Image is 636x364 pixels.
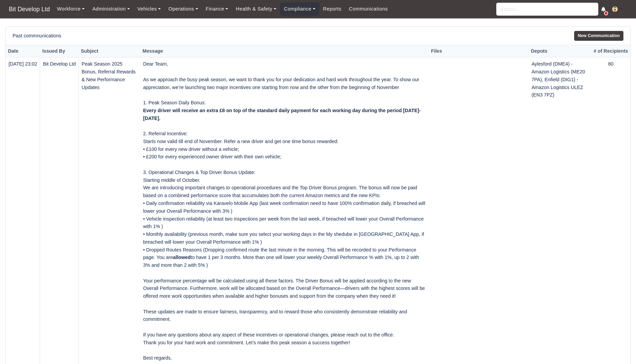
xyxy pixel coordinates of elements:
th: Subject [79,45,140,57]
a: New Communication [574,31,623,41]
a: Vehicles [134,2,165,16]
th: # of Recipients [591,45,630,57]
a: Workforce [53,2,89,16]
th: Files [429,45,529,57]
strong: allowed [173,255,191,260]
th: Message [140,45,429,57]
a: Health & Safety [232,2,280,16]
a: Communications [345,2,392,16]
strong: Every driver will receive an extra £8 on top of the standard daily payment for each working day d... [143,108,421,121]
th: Depots [529,45,591,57]
h6: Past commnunications [13,33,61,39]
a: Operations [165,2,202,16]
th: Date [6,45,40,57]
a: Compliance [280,2,319,16]
a: Finance [202,2,232,16]
a: Administration [88,2,133,16]
th: Issued By [40,45,79,57]
a: Reports [319,2,345,16]
a: Bit Develop Ltd [5,3,53,16]
input: Search... [496,3,598,16]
